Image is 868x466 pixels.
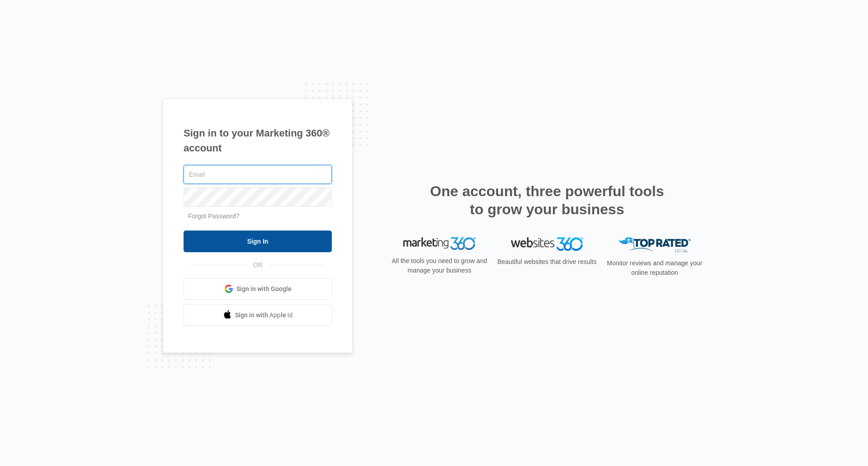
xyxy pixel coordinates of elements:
img: Websites 360 [511,237,583,250]
img: Top Rated Local [618,237,691,252]
span: Sign in with Apple Id [235,311,293,320]
p: Monitor reviews and manage your online reputation [604,259,705,278]
span: Sign in with Google [236,284,292,294]
h1: Sign in to your Marketing 360® account [184,126,332,155]
input: Sign In [184,231,332,252]
a: Sign in with Apple Id [184,304,332,326]
img: Marketing 360 [403,237,476,250]
h2: One account, three powerful tools to grow your business [427,182,667,218]
a: Forgot Password? [188,212,240,220]
p: All the tools you need to grow and manage your business [389,256,490,275]
input: Email [184,165,332,184]
span: OR [247,260,269,270]
a: Sign in with Google [184,278,332,300]
p: Beautiful websites that drive results [496,257,598,267]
